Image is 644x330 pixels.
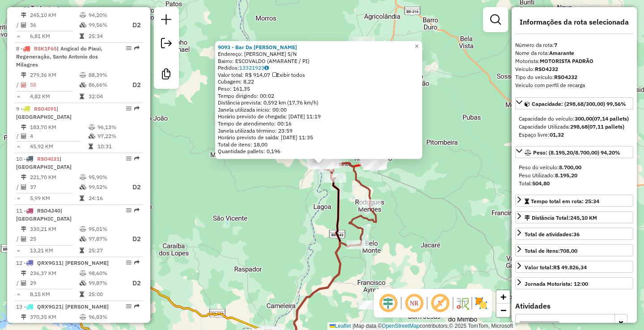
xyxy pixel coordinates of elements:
div: Tempo de atendimento: 00:16 [218,44,419,155]
a: Total de itens:708,00 [515,244,633,256]
em: Opções [126,156,131,161]
div: Distância prevista: 0,592 km (17,76 km/h) [218,99,419,106]
span: Total de atividades: [525,231,580,238]
em: Rota exportada [134,304,140,309]
div: Distância Total: [525,214,597,222]
span: Peso do veículo: [519,164,581,171]
i: % de utilização do peso [80,314,86,320]
em: Rota exportada [134,208,140,213]
a: Valor total:R$ 49.826,34 [515,261,633,273]
strong: 01,32 [550,131,564,138]
span: + [500,291,506,302]
td: 94,20% [88,11,124,20]
span: RSK1F65 [34,45,57,52]
a: Distância Total:245,10 KM [515,211,633,223]
i: Total de Atividades [21,134,26,139]
td: 8,15 KM [30,290,79,299]
i: % de utilização do peso [80,271,86,276]
td: = [16,32,21,41]
td: 88,39% [88,71,124,79]
a: Exportar sessão [157,34,175,54]
span: × [415,42,419,50]
td: 95,01% [88,225,124,234]
strong: 298,68 [570,123,588,130]
td: = [16,92,21,101]
div: Atividade não roteirizada - DEPOSITO TARCISIO 2 [352,37,375,46]
div: Capacidade: (298,68/300,00) 99,56% [515,111,633,142]
span: RSO4J40 [37,207,60,214]
a: Nova sessão e pesquisa [157,11,175,31]
td: 5,99 KM [30,194,79,203]
span: 245,10 KM [570,214,597,221]
span: 13 - [16,303,109,310]
span: 9 - [16,105,72,120]
td: 99,87% [88,278,124,289]
span: 10 - [16,155,72,170]
div: Peso: (8.195,20/8.700,00) 94,20% [515,160,633,191]
div: Atividade não roteirizada - TIAGO ROCHA SOUSA [358,301,381,309]
div: Endereço: [PERSON_NAME] S/N [218,50,419,58]
td: 99,52% [88,182,124,193]
td: 29 [30,278,79,289]
i: % de utilização do peso [80,13,86,18]
div: Valor total: R$ 914,07 [218,71,419,79]
span: 7 - [16,1,86,8]
i: Observações [264,65,269,71]
div: Tempo dirigindo: 00:02 [218,92,419,100]
em: Opções [126,208,131,213]
td: 96,83% [88,313,124,322]
i: Distância Total [21,271,26,276]
div: Janela utilizada início: 00:00 [218,106,419,113]
span: | [PERSON_NAME] [62,259,109,266]
td: / [16,20,21,31]
i: % de utilização do peso [89,125,95,130]
i: Tempo total em rota [80,33,84,39]
td: 58 [30,79,79,91]
i: Total de Atividades [21,236,26,242]
strong: Amarante [549,50,574,56]
span: | [GEOGRAPHIC_DATA] [16,105,72,120]
td: 25:34 [88,32,124,41]
strong: 7 [554,42,557,48]
a: Capacidade: (298,68/300,00) 99,56% [515,97,633,109]
div: Janela utilizada término: 23:59 [218,127,419,134]
span: Ocultar deslocamento [377,292,399,314]
td: = [16,246,21,255]
div: Tipo do veículo: [515,73,633,81]
span: − [500,305,506,316]
td: 99,56% [88,20,124,31]
div: Motorista: [515,57,633,65]
a: Exibir filtros [487,11,504,29]
em: Rota exportada [134,106,140,111]
span: RSO4J32 [34,1,57,8]
i: Tempo total em rota [80,94,84,99]
span: Exibir todos [272,71,305,78]
span: | [GEOGRAPHIC_DATA] [16,155,72,170]
div: Valor total: [525,263,587,272]
em: Rota exportada [134,156,140,161]
h4: Atividades [515,302,633,310]
div: Total: [519,180,630,188]
strong: 8.195,20 [555,172,577,179]
i: Distância Total [21,314,26,320]
div: Total de itens: 18,00 [218,141,419,148]
a: Tempo total em rota: 25:34 [515,195,633,207]
i: Total de Atividades [21,184,26,190]
td: 13,21 KM [30,246,79,255]
div: Número da rota: [515,41,633,49]
td: 221,70 KM [30,173,79,182]
span: | [352,323,354,329]
td: 6,81 KM [30,32,79,41]
td: 45,92 KM [30,142,88,151]
div: Quantidade pallets: 0,196 [218,148,419,155]
a: Peso: (8.195,20/8.700,00) 94,20% [515,146,633,158]
i: Tempo total em rota [89,144,93,149]
a: 9093 - Bar Da [PERSON_NAME] [218,44,297,50]
div: Nome da rota: [515,49,633,57]
td: 25 [30,234,79,245]
td: 4,82 KM [30,92,79,101]
em: Rota exportada [134,46,140,51]
td: 245,10 KM [30,11,79,20]
span: | Amarante [57,1,86,8]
